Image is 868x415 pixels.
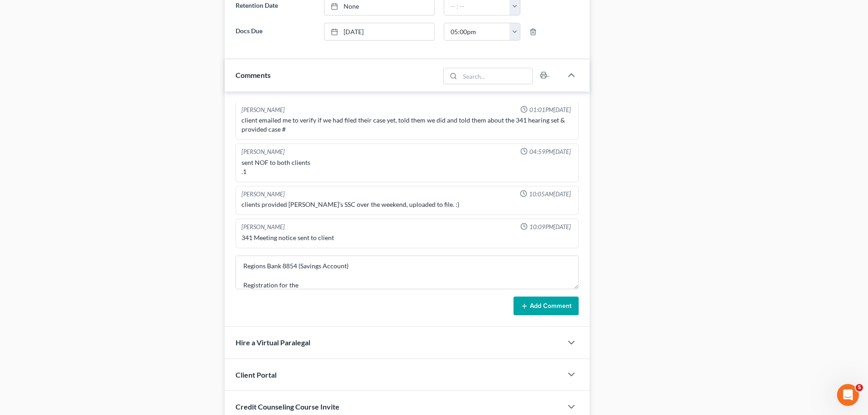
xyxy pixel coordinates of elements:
span: 01:01PM[DATE] [529,106,571,114]
span: Hire a Virtual Paralegal [236,338,310,347]
div: sent NOF to both clients .1 [241,158,573,176]
span: Client Portal [236,370,277,379]
div: [PERSON_NAME] [241,106,285,114]
div: [PERSON_NAME] [241,223,285,231]
div: client emailed me to verify if we had filed their case yet, told them we did and told them about ... [241,116,573,134]
span: Comments [236,71,271,79]
span: 04:59PM[DATE] [529,148,571,156]
span: Credit Counseling Course Invite [236,402,339,411]
a: [DATE] [324,23,434,41]
span: 10:09PM[DATE] [529,223,571,231]
iframe: Intercom live chat [837,384,859,406]
input: -- : -- [444,23,510,41]
input: Search... [460,68,533,84]
label: Docs Due [231,23,319,41]
div: clients provided [PERSON_NAME]'s SSC over the weekend, uploaded to file. :) [241,200,573,209]
div: [PERSON_NAME] [241,190,285,199]
div: 341 Meeting notice sent to client [241,233,573,242]
button: Add Comment [514,297,579,316]
span: 10:05AM[DATE] [529,190,571,199]
span: 5 [856,384,863,391]
div: [PERSON_NAME] [241,148,285,156]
